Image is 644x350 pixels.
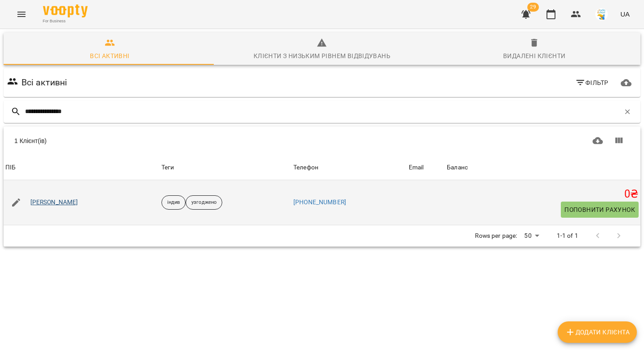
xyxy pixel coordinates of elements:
[11,4,32,25] button: Menu
[191,199,216,207] p: узгоджено
[608,130,630,152] button: Показати колонки
[254,51,390,61] div: Клієнти з низьким рівнем відвідувань
[30,198,78,207] a: [PERSON_NAME]
[447,162,468,173] div: Баланс
[5,162,16,173] div: ПІБ
[447,162,468,173] div: Sort
[595,8,608,21] img: 38072b7c2e4bcea27148e267c0c485b2.jpg
[557,232,578,240] p: 1-1 of 1
[43,4,88,17] img: Voopty Logo
[447,187,639,201] h5: 0 ₴
[561,202,639,218] button: Поповнити рахунок
[575,77,609,88] span: Фільтр
[447,162,639,173] span: Баланс
[572,75,612,91] button: Фільтр
[587,130,609,152] button: Завантажити CSV
[293,162,318,173] div: Sort
[5,162,158,173] span: ПІБ
[293,162,318,173] div: Телефон
[186,195,222,210] div: узгоджено
[503,51,565,61] div: Видалені клієнти
[409,162,424,173] div: Email
[409,162,424,173] div: Sort
[161,195,186,210] div: індив
[21,76,68,89] h6: Всі активні
[527,3,539,12] span: 29
[521,229,542,242] div: 50
[620,9,630,19] span: UA
[161,162,290,173] div: Теги
[293,198,346,206] a: [PHONE_NUMBER]
[167,199,180,207] p: індив
[5,162,16,173] div: Sort
[564,204,635,215] span: Поповнити рахунок
[293,162,405,173] span: Телефон
[43,18,88,24] span: For Business
[617,6,633,22] button: UA
[4,127,640,155] div: Table Toolbar
[475,232,517,240] p: Rows per page:
[409,162,443,173] span: Email
[14,136,317,145] div: 1 Клієнт(ів)
[90,51,129,61] div: Всі активні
